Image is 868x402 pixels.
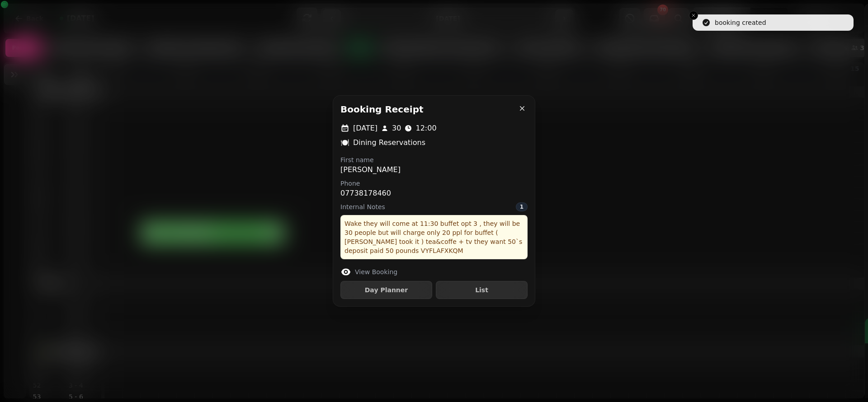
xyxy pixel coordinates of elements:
label: View Booking [355,267,397,276]
p: 30 [392,123,401,134]
h2: Booking receipt [340,103,424,116]
label: First name [340,155,401,164]
p: [DATE] [353,123,377,134]
button: Day Planner [340,281,432,299]
p: [PERSON_NAME] [340,164,401,175]
div: 1 [516,202,528,211]
p: 🍽️ [340,137,349,148]
span: List [443,287,520,293]
span: Day Planner [348,287,425,293]
div: Wake they will come at 11:30 buffet opt 3 , they will be 30 people but will charge only 20 ppl fo... [340,215,528,259]
button: List [436,281,528,299]
span: Internal Notes [340,202,385,211]
p: Dining Reservations [353,137,425,148]
p: 07738178460 [340,188,391,199]
label: Phone [340,179,391,188]
p: 12:00 [415,123,436,134]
